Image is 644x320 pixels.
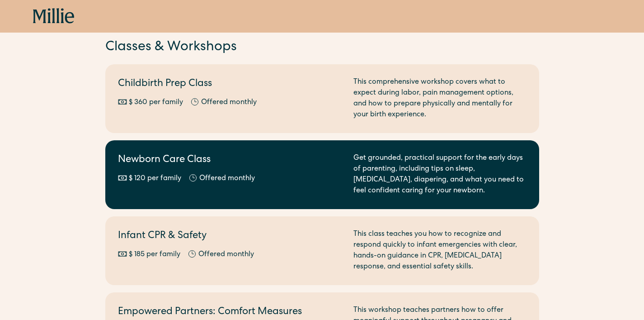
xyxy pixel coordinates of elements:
a: Newborn Care Class$ 120 per familyOffered monthlyGet grounded, practical support for the early da... [105,140,539,209]
h2: Classes & Workshops [105,38,539,57]
div: $ 120 per family [129,173,181,184]
div: $ 185 per family [129,249,180,260]
a: Infant CPR & Safety$ 185 per familyOffered monthlyThis class teaches you how to recognize and res... [105,216,539,285]
a: Childbirth Prep Class$ 360 per familyOffered monthlyThis comprehensive workshop covers what to ex... [105,64,539,133]
div: Offered monthly [201,97,257,108]
div: Get grounded, practical support for the early days of parenting, including tips on sleep, [MEDICA... [353,153,526,196]
div: $ 360 per family [129,97,183,108]
h2: Childbirth Prep Class [118,77,343,92]
h2: Infant CPR & Safety [118,229,343,244]
div: Offered monthly [198,249,254,260]
div: Offered monthly [199,173,255,184]
h2: Newborn Care Class [118,153,343,168]
div: This class teaches you how to recognize and respond quickly to infant emergencies with clear, han... [353,229,526,272]
div: This comprehensive workshop covers what to expect during labor, pain management options, and how ... [353,77,526,120]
